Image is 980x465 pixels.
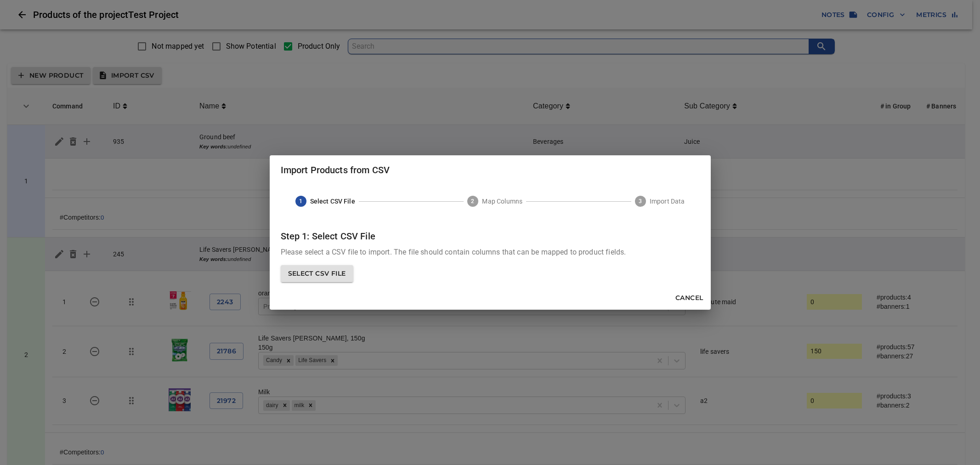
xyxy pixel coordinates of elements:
[281,163,700,218] h2: Import Products from CSV
[482,197,522,206] span: Map Columns
[650,197,685,206] span: Import Data
[281,247,700,258] p: Please select a CSV file to import. The file should contain columns that can be mapped to product...
[281,229,700,244] h6: Step 1: Select CSV File
[288,268,346,279] span: Select CSV File
[299,198,302,204] text: 1
[675,292,703,304] span: Cancel
[281,265,353,282] span: Select CSV File
[471,198,475,204] text: 2
[310,197,355,206] span: Select CSV File
[639,198,642,204] text: 3
[672,289,707,306] button: Cancel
